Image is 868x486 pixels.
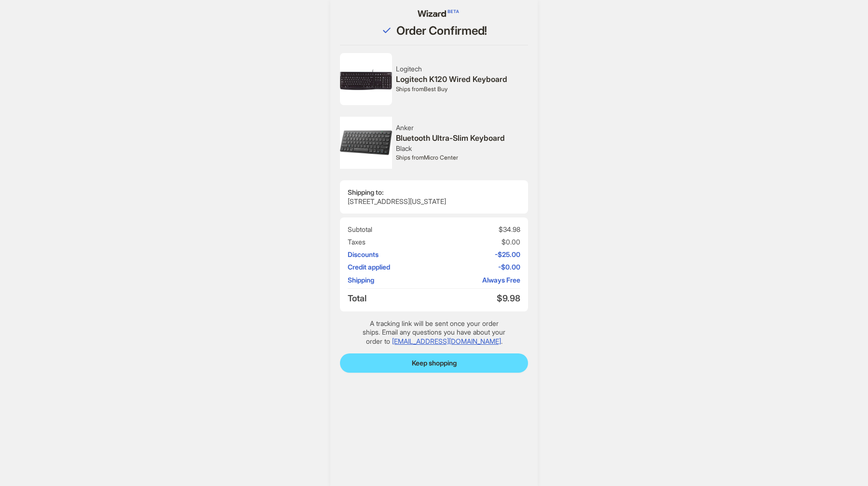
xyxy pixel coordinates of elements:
span: [STREET_ADDRESS][US_STATE] [348,197,520,206]
img: Bluetooth Ultra-Slim Keyboard [340,117,392,169]
span: Shipping [348,276,432,284]
span: A tracking link will be sent once your order ships. Email any questions you have about your order... [340,319,528,346]
div: Black [396,144,528,153]
span: $9.98 [436,293,520,304]
h1: Order Confirmed! [340,25,528,37]
span: Shipping to: [348,188,520,197]
div: Bluetooth Ultra-Slim Keyboard [396,133,528,143]
span: -$0.00 [436,263,520,271]
button: Keep shopping [340,353,528,373]
span: Total [348,293,432,304]
span: Keep shopping [412,359,457,367]
div: Ships from Best Buy [396,85,528,93]
span: $0.00 [436,238,520,246]
span: Discounts [348,250,432,259]
div: Logitech K120 Wired Keyboard [396,74,528,84]
span: Always Free [436,276,520,284]
span: Subtotal [348,225,432,234]
a: [EMAIL_ADDRESS][DOMAIN_NAME] [392,337,501,345]
div: Ships from Micro Center [396,154,528,162]
span: Credit applied [348,263,432,271]
span: Taxes [348,238,432,246]
span: $34.98 [436,225,520,234]
div: Logitech [396,65,528,73]
span: -$25.00 [436,250,520,259]
img: Logitech K120 Wired Keyboard [340,53,392,105]
div: Anker [396,123,528,132]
